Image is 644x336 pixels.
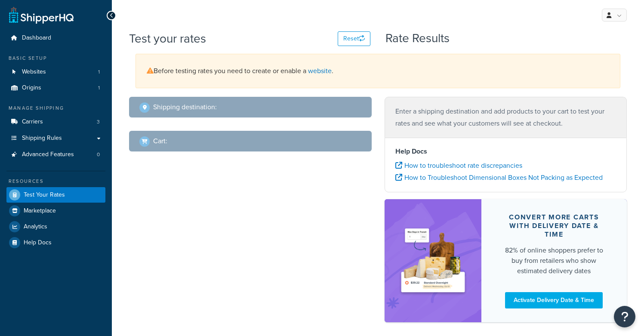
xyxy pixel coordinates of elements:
a: website [308,66,332,76]
span: Marketplace [24,207,56,215]
a: Carriers3 [6,114,105,130]
span: Carriers [22,118,43,126]
li: Origins [6,80,105,96]
span: Websites [22,68,46,76]
span: 1 [98,68,100,76]
div: Basic Setup [6,55,105,62]
span: Analytics [24,223,47,231]
button: Open Resource Center [614,306,635,327]
a: How to troubleshoot rate discrepancies [395,160,522,170]
span: Help Docs [24,239,52,247]
a: Advanced Features0 [6,147,105,163]
a: Analytics [6,219,105,234]
div: Convert more carts with delivery date & time [502,213,606,239]
span: 1 [98,84,100,92]
span: Advanced Features [22,151,74,158]
span: Shipping Rules [22,135,62,142]
span: Test Your Rates [24,191,65,199]
h4: Help Docs [395,146,616,157]
div: Manage Shipping [6,105,105,112]
a: Origins1 [6,80,105,96]
a: Dashboard [6,30,105,46]
span: 0 [97,151,100,158]
a: Test Your Rates [6,187,105,203]
li: Websites [6,64,105,80]
div: 82% of online shoppers prefer to buy from retailers who show estimated delivery dates [502,245,606,276]
a: Marketplace [6,203,105,219]
a: Shipping Rules [6,130,105,146]
li: Advanced Features [6,147,105,163]
h1: Test your rates [129,30,206,47]
a: How to Troubleshoot Dimensional Boxes Not Packing as Expected [395,173,603,182]
span: 3 [97,118,100,126]
a: Help Docs [6,235,105,250]
h2: Shipping destination : [153,103,217,111]
div: Resources [6,178,105,185]
p: Enter a shipping destination and add products to your cart to test your rates and see what your c... [395,105,616,129]
div: Before testing rates you need to create or enable a . [136,54,620,88]
img: feature-image-ddt-36eae7f7280da8017bfb280eaccd9c446f90b1fe08728e4019434db127062ab4.png [397,212,468,309]
a: Websites1 [6,64,105,80]
a: Activate Delivery Date & Time [505,292,603,308]
h2: Rate Results [385,32,450,45]
li: Carriers [6,114,105,130]
span: Origins [22,84,41,92]
button: Reset [338,31,370,46]
h2: Cart : [153,137,167,145]
span: Dashboard [22,34,51,42]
